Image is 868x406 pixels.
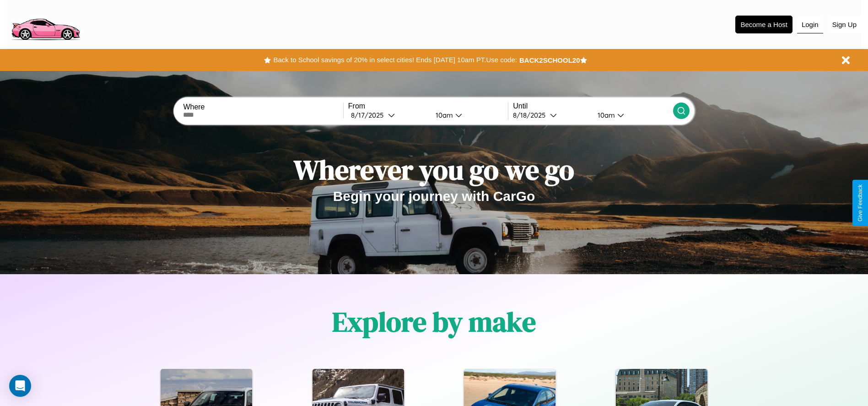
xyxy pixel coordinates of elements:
button: Sign Up [828,16,861,33]
div: Give Feedback [857,184,863,222]
label: Where [183,103,343,111]
button: Login [797,16,823,33]
label: Until [513,102,673,110]
b: BACK2SCHOOL20 [519,56,580,64]
div: 8 / 17 / 2025 [351,111,388,119]
button: 8/17/2025 [348,110,428,120]
button: Back to School savings of 20% in select cities! Ends [DATE] 10am PT.Use code: [271,54,519,66]
div: 8 / 18 / 2025 [513,111,550,119]
button: 10am [590,110,673,120]
button: Become a Host [735,16,793,33]
button: 10am [428,110,508,120]
div: Open Intercom Messenger [9,375,31,397]
h1: Explore by make [332,303,536,341]
img: logo [7,5,84,43]
div: 10am [431,111,455,119]
div: 10am [593,111,617,119]
label: From [348,102,508,110]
